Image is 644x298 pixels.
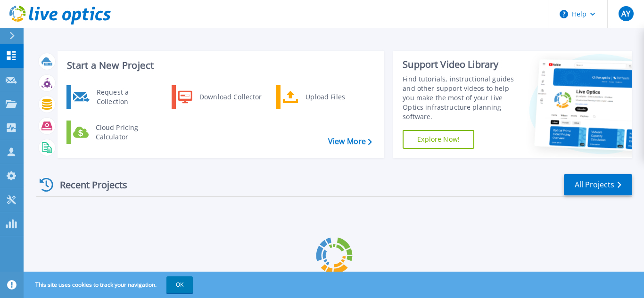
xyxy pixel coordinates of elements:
a: Download Collector [172,85,268,109]
div: Cloud Pricing Calculator [91,123,161,142]
a: Upload Files [276,85,373,109]
span: This site uses cookies to track your navigation. [26,276,193,293]
a: All Projects [564,174,632,195]
a: Request a Collection [66,85,163,109]
a: View More [328,137,372,146]
div: Support Video Library [403,58,521,71]
div: Request a Collection [92,88,161,106]
a: Explore Now! [403,130,474,149]
div: Download Collector [195,88,266,106]
h3: Start a New Project [67,60,372,71]
div: Find tutorials, instructional guides and other support videos to help you make the most of your L... [403,74,521,121]
span: AY [621,10,630,17]
a: Cloud Pricing Calculator [66,121,163,144]
div: Recent Projects [36,173,140,196]
button: OK [166,276,193,293]
div: Upload Files [301,88,371,106]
